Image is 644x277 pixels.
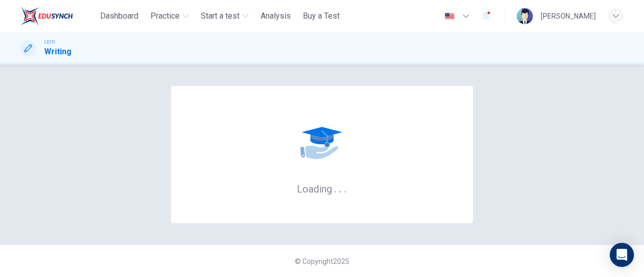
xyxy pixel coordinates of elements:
h6: Loading [297,182,347,195]
span: © Copyright 2025 [295,257,349,265]
button: Buy a Test [299,7,344,25]
span: Dashboard [100,10,138,22]
img: en [443,13,456,20]
span: CEFR [44,39,55,46]
div: [PERSON_NAME] [541,10,596,22]
button: Practice [146,7,193,25]
h6: . [344,179,347,196]
button: Start a test [197,7,253,25]
h1: Writing [44,46,71,58]
h6: . [339,179,342,196]
img: ELTC logo [20,6,73,26]
a: ELTC logo [20,6,96,26]
span: Practice [150,10,180,22]
button: Dashboard [96,7,142,25]
div: Open Intercom Messenger [610,243,634,267]
img: Profile picture [517,8,533,24]
h6: . [334,179,337,196]
span: Buy a Test [303,10,340,22]
button: Analysis [257,7,295,25]
span: Analysis [261,10,291,22]
span: Start a test [201,10,239,22]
